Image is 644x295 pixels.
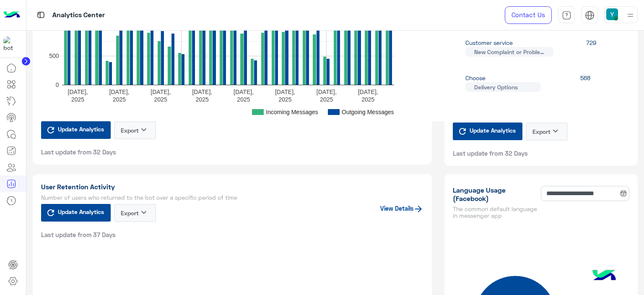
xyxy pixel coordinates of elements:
[151,88,171,95] text: [DATE],
[68,88,88,95] text: [DATE],
[154,96,167,102] text: 2025
[453,123,522,140] button: Update Analytics
[453,38,553,57] div: Customer service
[266,108,318,115] text: Incoming Messages
[453,149,528,157] span: Last update from 32 Days
[41,194,423,201] h5: Number of users who returned to the bot over a specific period of time
[541,73,629,92] div: 568
[56,123,106,135] span: Update Analytics
[589,261,619,291] img: hulul-logo.png
[114,204,156,222] button: Exportkeyboard_arrow_down
[41,183,423,191] h1: User Retention Activity
[234,88,254,95] text: [DATE],
[380,205,423,212] a: View Details
[558,6,575,24] a: tab
[3,37,18,52] img: 317874714732967
[342,108,394,115] text: Outgoing Messages
[36,10,46,20] img: tab
[52,10,105,21] p: Analytics Center
[112,96,125,102] text: 2025
[3,6,20,24] img: Logo
[275,88,295,95] text: [DATE],
[41,121,111,139] button: Update Analytics
[453,186,538,203] h1: Language Usage (Facebook)
[467,125,518,136] span: Update Analytics
[606,8,618,20] img: userImage
[625,10,636,21] img: profile
[139,207,149,217] i: keyboard_arrow_down
[139,125,149,135] i: keyboard_arrow_down
[585,10,595,20] img: tab
[71,96,84,102] text: 2025
[49,52,59,59] text: 500
[41,148,116,156] span: Last update from 32 Days
[526,123,568,141] button: Exportkeyboard_arrow_down
[278,96,291,102] text: 2025
[551,126,561,136] i: keyboard_arrow_down
[195,96,208,102] text: 2025
[320,96,333,102] text: 2025
[41,204,111,222] button: Update Analytics
[41,230,116,239] span: Last update from 37 Days
[316,88,336,95] text: [DATE],
[114,121,156,139] button: Exportkeyboard_arrow_down
[562,10,571,20] img: tab
[505,6,552,24] a: Contact Us
[109,88,129,95] text: [DATE],
[361,96,374,102] text: 2025
[237,96,250,102] text: 2025
[56,206,106,217] span: Update Analytics
[453,73,541,92] div: Choose
[358,88,378,95] text: [DATE],
[453,206,538,219] h5: The common default language in messenger app
[55,81,59,88] text: 0
[553,38,629,57] div: 729
[465,82,541,92] span: Delivery Options
[465,47,553,57] span: New Complaint or Problem
[192,88,212,95] text: [DATE],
